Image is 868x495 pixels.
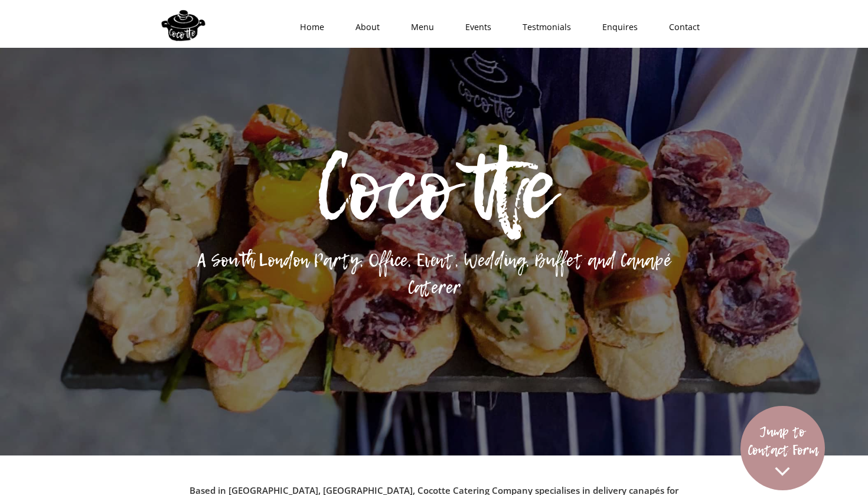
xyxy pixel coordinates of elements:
[391,9,446,45] a: Menu
[280,9,336,45] a: Home
[650,9,712,45] a: Contact
[446,9,503,45] a: Events
[583,9,650,45] a: Enquires
[503,9,583,45] a: Testmonials
[336,9,391,45] a: About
